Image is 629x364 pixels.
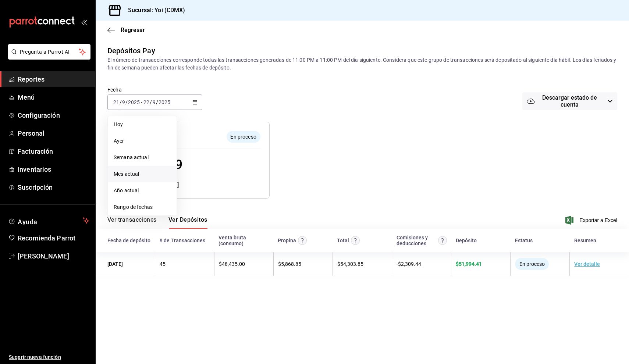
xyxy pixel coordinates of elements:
[18,128,89,138] span: Personal
[351,236,360,245] svg: Este monto equivale al total de la venta más otros abonos antes de aplicar comisión e IVA.
[18,74,89,84] span: Reportes
[574,261,600,267] a: Ver detalle
[107,238,150,243] div: Fecha de depósito
[5,53,90,61] a: Pregunta a Parrot AI
[143,99,150,105] input: --
[337,238,349,243] div: Total
[8,44,90,60] button: Pregunta a Parrot AI
[122,99,125,105] input: --
[218,235,269,246] div: Venta bruta (consumo)
[227,131,260,143] div: El depósito aún no se ha enviado a tu cuenta bancaria.
[114,137,171,145] span: Ayer
[107,56,617,72] div: El número de transacciones corresponde todas las transacciones generadas de 11:00 PM a 11:00 PM d...
[121,26,145,33] span: Regresar
[156,99,158,105] span: /
[337,261,363,267] span: $ 54,303.85
[96,252,155,276] td: [DATE]
[114,187,171,195] span: Año actual
[114,170,171,178] span: Mes actual
[438,236,447,245] svg: Contempla comisión de ventas y propinas, IVA, cancelaciones y devoluciones.
[18,182,89,192] span: Suscripción
[456,261,482,267] span: $ 51,994.41
[18,164,89,174] span: Inventarios
[114,154,171,161] span: Semana actual
[120,99,122,105] span: /
[122,6,185,15] h3: Sucursal: Yoi (CDMX)
[128,99,140,105] input: ----
[168,216,207,229] button: Ver Depósitos
[107,87,202,92] label: Fecha
[18,251,89,261] span: [PERSON_NAME]
[515,238,533,243] div: Estatus
[107,26,145,33] button: Regresar
[107,216,207,229] div: navigation tabs
[18,216,80,225] span: Ayuda
[397,235,436,246] div: Comisiones y deducciones
[114,121,171,128] span: Hoy
[9,353,89,361] span: Sugerir nueva función
[150,99,152,105] span: /
[516,261,548,267] span: En proceso
[227,133,259,141] span: En proceso
[158,99,171,105] input: ----
[298,236,307,245] svg: Las propinas mostradas excluyen toda configuración de retención.
[18,146,89,156] span: Facturación
[113,99,120,105] input: --
[125,99,128,105] span: /
[107,216,157,229] button: Ver transacciones
[567,216,617,225] button: Exportar a Excel
[20,48,79,56] span: Pregunta a Parrot AI
[141,99,142,105] span: -
[574,238,596,243] div: Resumen
[18,92,89,102] span: Menú
[117,181,260,189] div: Fecha estimada [DATE]
[219,261,245,267] span: $ 48,435.00
[18,110,89,120] span: Configuración
[152,99,156,105] input: --
[155,252,214,276] td: 45
[456,238,477,243] div: Depósito
[278,238,296,243] div: Propina
[397,261,421,267] span: - $ 2,309.44
[522,92,617,110] button: Descargar estado de cuenta
[114,203,171,211] span: Rango de fechas
[278,261,301,267] span: $ 5,868.85
[107,45,155,56] div: Depósitos Pay
[18,233,89,243] span: Recomienda Parrot
[81,19,87,25] button: open_drawer_menu
[535,94,604,108] span: Descargar estado de cuenta
[159,238,205,243] div: # de Transacciones
[515,258,549,270] div: El depósito aún no se ha enviado a tu cuenta bancaria.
